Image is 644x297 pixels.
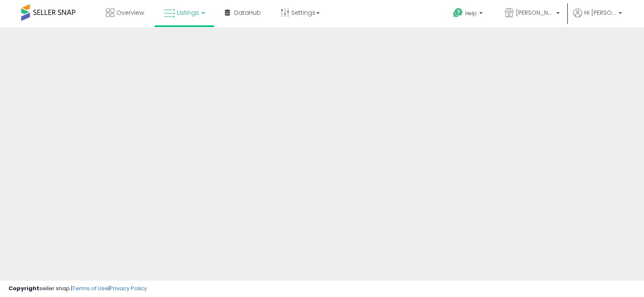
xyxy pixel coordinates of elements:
span: DataHub [234,8,261,17]
a: Privacy Policy [110,284,147,292]
a: Terms of Use [72,284,108,292]
span: [PERSON_NAME] store [516,8,554,17]
span: Listings [177,8,199,17]
span: Help [465,10,477,17]
div: seller snap | | [8,285,147,293]
i: Get Help [453,8,463,18]
a: Hi [PERSON_NAME] [573,8,622,27]
span: Overview [116,8,144,17]
strong: Copyright [8,284,39,292]
a: Help [446,1,491,27]
span: Hi [PERSON_NAME] [584,8,616,17]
